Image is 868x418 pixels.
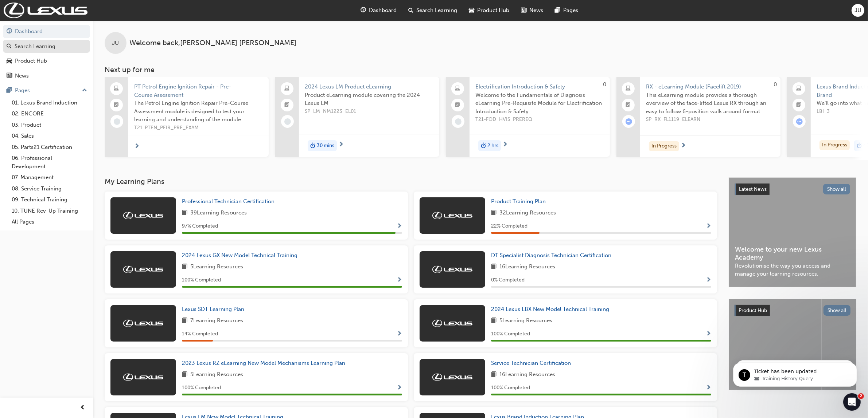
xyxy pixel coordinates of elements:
[182,276,221,284] span: 100 % Completed
[729,299,822,390] a: ES 7th Generation Facelift
[491,359,574,367] a: Service Technician Certification
[455,84,460,94] span: laptop-icon
[446,77,610,157] a: 0Electrification Introduction & SafetyWelcome to the Fundamentals of Diagnosis eLearning Pre-Requ...
[80,403,86,413] span: prev-icon
[182,360,345,366] span: 2023 Lexus RZ eLearning New Model Mechanisms Learning Plan
[9,172,90,183] a: 07. Management
[796,118,803,125] span: learningRecordVerb_ATTEMPT-icon
[317,142,334,150] span: 30 mins
[499,370,555,379] span: 16 Learning Resources
[706,383,711,393] button: Show Progress
[182,359,348,367] a: 2023 Lexus RZ eLearning New Model Mechanisms Learning Plan
[455,118,462,125] span: learningRecordVerb_NONE-icon
[739,186,767,192] span: Latest News
[626,118,632,125] span: learningRecordVerb_ATTEMPT-icon
[182,306,244,312] span: Lexus SDT Learning Plan
[491,370,497,379] span: book-icon
[475,83,604,91] span: Electrification Introduction & Safety
[549,3,584,18] a: pages-iconPages
[646,91,775,116] span: This eLearning module provides a thorough overview of the face-lifted Lexus RX through an easy to...
[564,6,579,15] span: Pages
[129,39,296,47] span: Welcome back , [PERSON_NAME] [PERSON_NAME]
[797,84,802,94] span: laptop-icon
[499,263,555,272] span: 16 Learning Resources
[397,385,402,391] span: Show Progress
[134,83,263,99] span: PT Petrol Engine Ignition Repair - Pre-Course Assessment
[397,277,402,284] span: Show Progress
[502,142,508,148] span: next-icon
[9,153,90,172] a: 06. Professional Development
[491,198,546,205] span: Product Training Plan
[491,252,611,259] span: DT Specialist Diagnosis Technician Certification
[123,374,163,381] img: Trak
[397,330,402,339] button: Show Progress
[9,216,90,228] a: All Pages
[397,222,402,231] button: Show Progress
[305,91,433,107] span: Product eLearning module covering the 2024 Lexus LM
[530,6,544,15] span: News
[7,87,12,94] span: pages-icon
[603,81,606,88] span: 0
[114,118,120,125] span: learningRecordVerb_NONE-icon
[857,141,862,150] span: duration-icon
[15,86,30,95] div: Pages
[105,77,269,157] a: PT Petrol Engine Ignition Repair - Pre-Course AssessmentThe Petrol Engine Ignition Repair Pre-Cou...
[824,305,851,316] button: Show all
[843,393,861,411] iframe: Intercom live chat
[499,316,552,326] span: 5 Learning Resources
[9,97,90,109] a: 01. Lexus Brand Induction
[190,209,247,218] span: 39 Learning Resources
[9,119,90,131] a: 03. Product
[432,212,472,219] img: Trak
[114,100,119,110] span: booktick-icon
[182,370,187,379] span: book-icon
[123,266,163,273] img: Trak
[649,141,679,151] div: In Progress
[646,83,775,91] span: RX - eLearning Module (Facelift 2019)
[3,69,90,83] a: News
[455,100,460,110] span: booktick-icon
[310,141,315,150] span: duration-icon
[93,66,868,74] h3: Next up for me
[397,331,402,338] span: Show Progress
[735,245,850,262] span: Welcome to your new Lexus Academy
[463,3,515,18] a: car-iconProduct Hub
[626,84,631,94] span: laptop-icon
[9,194,90,205] a: 09. Technical Training
[774,81,777,88] span: 0
[706,222,711,231] button: Show Progress
[182,222,218,230] span: 97 % Completed
[182,384,221,392] span: 100 % Completed
[706,276,711,285] button: Show Progress
[3,23,90,84] button: DashboardSearch LearningProduct HubNews
[4,3,87,18] img: Trak
[3,84,90,97] button: Pages
[3,40,90,53] a: Search Learning
[475,91,604,116] span: Welcome to the Fundamentals of Diagnosis eLearning Pre-Requisite Module for Electrification Intro...
[284,118,291,125] span: learningRecordVerb_NONE-icon
[285,100,290,110] span: booktick-icon
[355,3,403,18] a: guage-iconDashboard
[123,212,163,219] img: Trak
[521,6,527,15] span: news-icon
[722,347,868,398] iframe: Intercom notifications message
[182,251,300,260] a: 2024 Lexus GX New Model Technical Training
[397,276,402,285] button: Show Progress
[123,320,163,327] img: Trak
[823,184,851,194] button: Show all
[487,142,498,150] span: 2 hrs
[190,263,243,272] span: 5 Learning Resources
[285,84,290,94] span: laptop-icon
[361,6,366,15] span: guage-icon
[369,6,397,15] span: Dashboard
[491,305,612,313] a: 2024 Lexus LBX New Model Technical Training
[182,330,218,338] span: 14 % Completed
[182,316,187,326] span: book-icon
[491,306,609,312] span: 2024 Lexus LBX New Model Technical Training
[469,6,475,15] span: car-icon
[739,307,767,313] span: Product Hub
[182,209,187,218] span: book-icon
[706,385,711,391] span: Show Progress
